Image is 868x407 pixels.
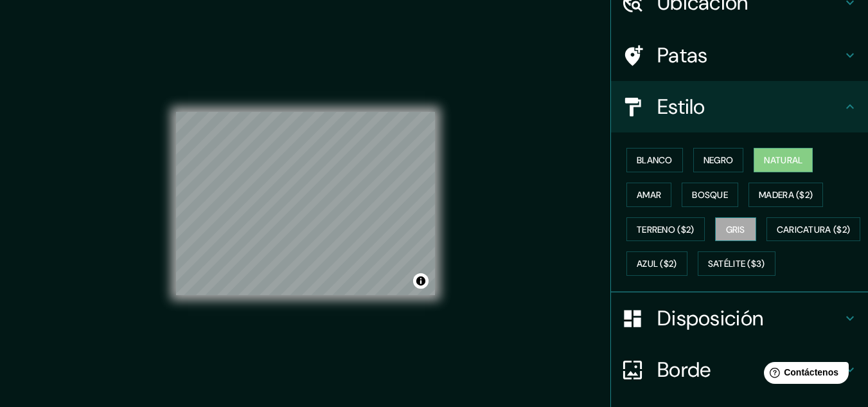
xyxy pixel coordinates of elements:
[698,251,775,276] button: Satélite ($3)
[637,154,673,166] font: Blanco
[611,344,868,395] div: Borde
[626,183,671,207] button: Amar
[176,112,435,295] canvas: Mapa
[693,148,744,172] button: Negro
[637,258,677,270] font: Azul ($2)
[726,224,745,235] font: Gris
[754,148,813,172] button: Natural
[748,183,823,207] button: Madera ($2)
[657,305,763,332] font: Disposición
[754,357,854,393] iframe: Lanzador de widgets de ayuda
[682,183,738,207] button: Bosque
[708,258,765,270] font: Satélite ($3)
[657,42,708,69] font: Patas
[413,273,429,289] button: Activar o desactivar atribución
[759,189,813,201] font: Madera ($2)
[611,30,868,81] div: Patas
[715,217,756,242] button: Gris
[766,217,861,242] button: Caricatura ($2)
[626,251,687,276] button: Azul ($2)
[637,189,661,201] font: Amar
[777,224,851,235] font: Caricatura ($2)
[657,356,711,383] font: Borde
[626,217,705,242] button: Terreno ($2)
[692,189,728,201] font: Bosque
[611,293,868,344] div: Disposición
[626,148,683,172] button: Blanco
[637,224,695,235] font: Terreno ($2)
[704,154,734,166] font: Negro
[764,154,802,166] font: Natural
[611,81,868,132] div: Estilo
[657,93,705,120] font: Estilo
